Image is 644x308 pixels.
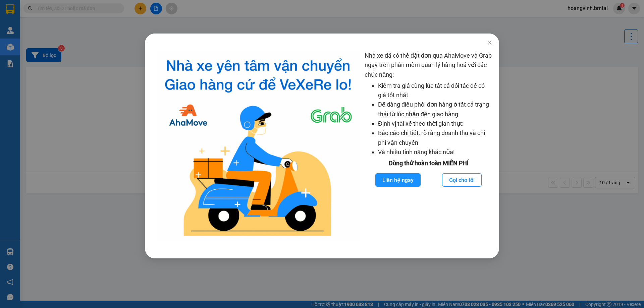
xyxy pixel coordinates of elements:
li: Báo cáo chi tiết, rõ ràng doanh thu và chi phí vận chuyển [378,128,492,147]
li: Dễ dàng điều phối đơn hàng ở tất cả trạng thái từ lúc nhận đến giao hàng [378,100,492,119]
button: Gọi cho tôi [442,173,482,187]
span: close [487,40,492,45]
img: logo [157,51,359,242]
div: Dùng thử hoàn toàn MIỄN PHÍ [365,159,492,168]
button: Close [480,34,499,52]
button: Liên hệ ngay [375,173,421,187]
div: Nhà xe đã có thể đặt đơn qua AhaMove và Grab ngay trên phần mềm quản lý hàng hoá với các chức năng: [365,51,492,242]
li: Và nhiều tính năng khác nữa! [378,147,492,157]
span: Gọi cho tôi [449,176,475,184]
li: Định vị tài xế theo thời gian thực [378,119,492,128]
li: Kiểm tra giá cùng lúc tất cả đối tác để có giá tốt nhất [378,81,492,100]
span: Liên hệ ngay [382,176,414,184]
